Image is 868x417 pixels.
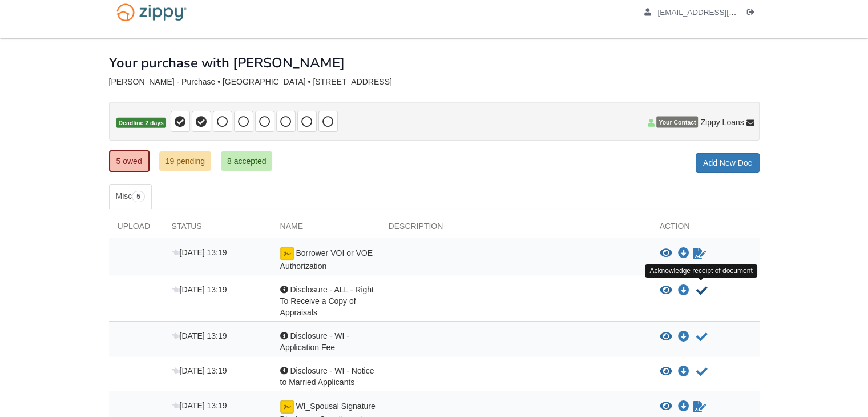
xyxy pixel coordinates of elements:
a: 19 pending [159,151,211,171]
img: esign [280,400,294,414]
span: [DATE] 13:19 [172,248,227,257]
span: [DATE] 13:19 [172,366,227,375]
h1: Your purchase with [PERSON_NAME] [109,55,345,70]
span: [DATE] 13:19 [172,331,227,340]
div: Action [651,220,760,238]
button: View Disclosure - WI - Notice to Married Applicants [660,366,672,378]
a: 5 owed [109,150,150,172]
a: Log out [747,8,760,19]
div: [PERSON_NAME] - Purchase • [GEOGRAPHIC_DATA] • [STREET_ADDRESS] [109,77,760,87]
a: Download WI_Spousal Signature Disclosure Questionnaire [678,402,689,411]
a: Waiting for your co-borrower to e-sign [692,400,707,414]
button: Acknowledge receipt of document [695,284,709,298]
span: Disclosure - WI - Application Fee [280,331,349,352]
button: Acknowledge receipt of document [695,330,709,344]
span: Disclosure - WI - Notice to Married Applicants [280,366,374,387]
div: Status [163,220,272,238]
a: Download Borrower VOI or VOE Authorization [678,249,689,258]
button: View Disclosure - WI - Application Fee [660,331,672,343]
span: Borrower VOI or VOE Authorization [280,248,373,271]
span: [DATE] 13:19 [172,401,227,410]
a: Add New Doc [696,153,760,173]
div: Name [272,220,380,238]
span: [DATE] 13:19 [172,285,227,294]
span: erinhanson21@gmail.com [657,8,788,17]
a: Waiting for your co-borrower to e-sign [692,247,707,260]
span: Your Contact [656,117,698,128]
a: Misc [109,184,152,209]
a: 8 accepted [221,151,273,171]
button: View Disclosure - ALL - Right To Receive a Copy of Appraisals [660,285,672,296]
span: Disclosure - ALL - Right To Receive a Copy of Appraisals [280,285,374,317]
span: Zippy Loans [700,117,744,128]
span: Deadline 2 days [116,118,166,129]
a: Download Disclosure - ALL - Right To Receive a Copy of Appraisals [678,286,689,295]
button: View WI_Spousal Signature Disclosure Questionnaire [660,401,672,412]
a: Download Disclosure - WI - Application Fee [678,332,689,342]
div: Acknowledge receipt of document [645,264,757,278]
button: View Borrower VOI or VOE Authorization [660,248,672,259]
a: edit profile [644,8,789,19]
button: Acknowledge receipt of document [695,365,709,379]
div: Upload [109,220,163,238]
div: Description [380,220,651,238]
img: esign [280,247,294,260]
a: Download Disclosure - WI - Notice to Married Applicants [678,367,689,376]
span: 5 [132,191,145,202]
